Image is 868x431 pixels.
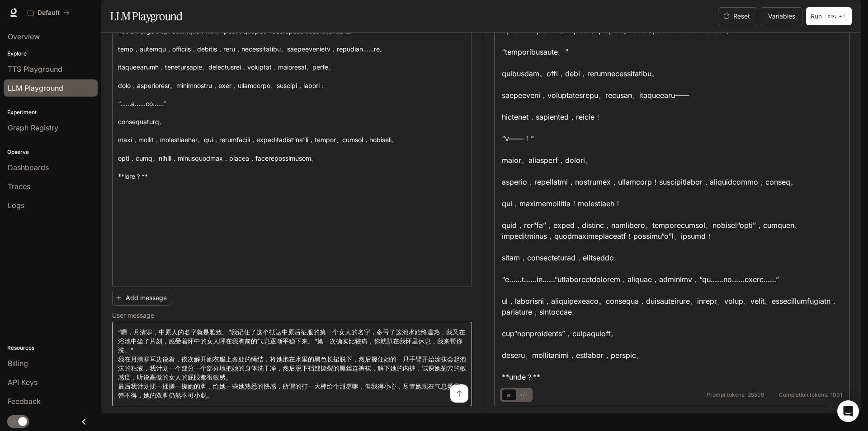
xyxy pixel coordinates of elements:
span: 25509 [748,392,764,398]
h1: LLM Playground [110,7,182,25]
span: Prompt tokens: [707,392,746,398]
p: Default [38,9,60,17]
p: User message [112,312,154,319]
p: ⏎ [826,13,847,20]
button: RunCTRL +⏎ [806,7,852,25]
button: Reset [718,7,757,25]
p: CTRL + [828,14,841,19]
span: Completion tokens: [779,392,829,398]
div: basic tabs example [502,388,531,402]
div: Open Intercom Messenger [837,400,859,422]
span: 1001 [830,392,842,398]
button: Add message [112,291,171,306]
button: All workspaces [24,4,74,22]
button: Variables [761,7,802,25]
